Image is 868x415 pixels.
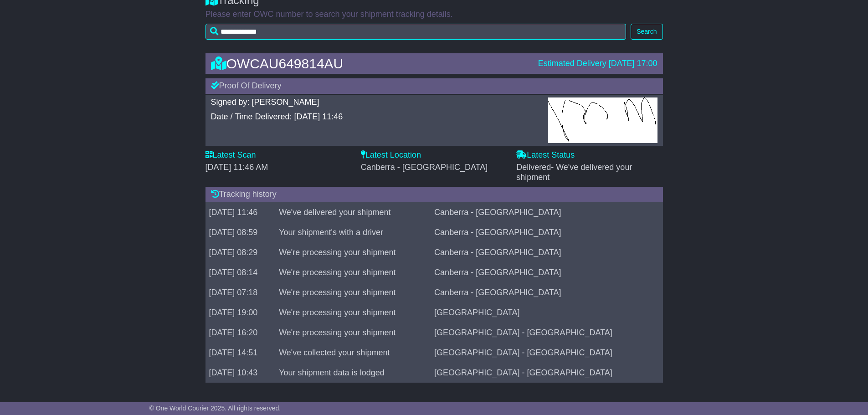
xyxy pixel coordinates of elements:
div: Date / Time Delivered: [DATE] 11:46 [211,112,539,122]
td: Canberra - [GEOGRAPHIC_DATA] [431,262,663,282]
button: Search [631,24,663,40]
td: [DATE] 16:20 [205,323,276,343]
td: We're processing your shipment [275,323,431,343]
div: Signed by: [PERSON_NAME] [211,97,539,108]
label: Latest Scan [205,150,256,160]
div: Estimated Delivery [DATE] 17:00 [538,59,657,69]
label: Latest Status [516,150,575,160]
p: Please enter OWC number to search your shipment tracking details. [205,10,663,20]
td: [GEOGRAPHIC_DATA] [431,302,663,323]
td: [DATE] 14:51 [205,343,276,363]
td: [DATE] 19:00 [205,302,276,323]
td: Canberra - [GEOGRAPHIC_DATA] [431,282,663,302]
td: Canberra - [GEOGRAPHIC_DATA] [431,242,663,262]
label: Latest Location [361,150,421,160]
td: We're processing your shipment [275,302,431,323]
span: © One World Courier 2025. All rights reserved. [149,405,281,412]
span: Canberra - [GEOGRAPHIC_DATA] [361,163,488,172]
span: - We've delivered your shipment [516,163,632,182]
td: [DATE] 11:46 [205,202,276,222]
td: [DATE] 10:43 [205,363,276,383]
img: GetPodImagePublic [548,97,657,143]
div: Tracking history [205,187,663,202]
td: We're processing your shipment [275,262,431,282]
div: OWCAU649814AU [206,56,534,71]
td: We've collected your shipment [275,343,431,363]
td: [GEOGRAPHIC_DATA] - [GEOGRAPHIC_DATA] [431,323,663,343]
td: [DATE] 08:59 [205,222,276,242]
td: We're processing your shipment [275,282,431,302]
span: Delivered [516,163,632,182]
td: Canberra - [GEOGRAPHIC_DATA] [431,202,663,222]
div: Proof Of Delivery [205,78,663,94]
td: Your shipment data is lodged [275,363,431,383]
td: [GEOGRAPHIC_DATA] - [GEOGRAPHIC_DATA] [431,343,663,363]
td: Your shipment's with a driver [275,222,431,242]
td: [DATE] 07:18 [205,282,276,302]
span: [DATE] 11:46 AM [205,163,268,172]
td: [DATE] 08:29 [205,242,276,262]
td: We're processing your shipment [275,242,431,262]
td: We've delivered your shipment [275,202,431,222]
td: [DATE] 08:14 [205,262,276,282]
td: [GEOGRAPHIC_DATA] - [GEOGRAPHIC_DATA] [431,363,663,383]
td: Canberra - [GEOGRAPHIC_DATA] [431,222,663,242]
